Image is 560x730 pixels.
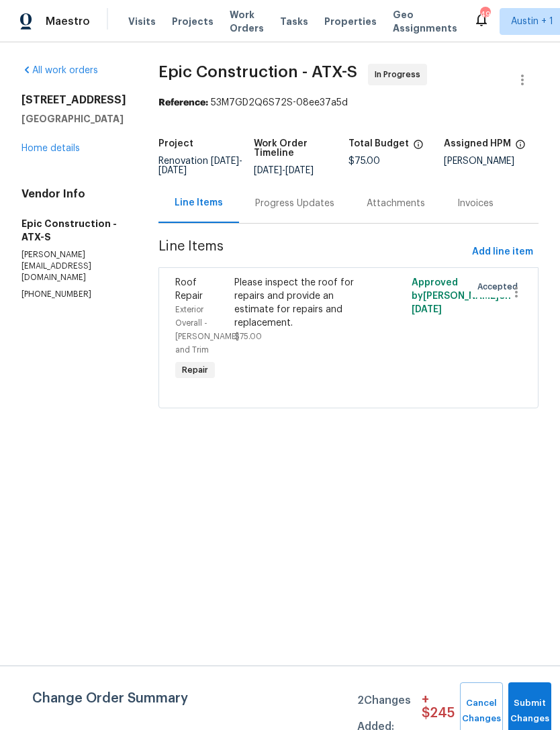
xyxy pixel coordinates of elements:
[158,139,193,148] h5: Project
[348,139,409,148] h5: Total Budget
[324,15,377,28] span: Properties
[280,17,308,26] span: Tasks
[21,112,126,126] h5: [GEOGRAPHIC_DATA]
[21,249,126,283] p: [PERSON_NAME][EMAIL_ADDRESS][DOMAIN_NAME]
[444,139,511,148] h5: Assigned HPM
[46,15,90,28] span: Maestro
[375,68,426,81] span: In Progress
[511,15,553,28] span: Austin + 1
[21,217,126,244] h5: Epic Construction - ATX-S
[234,276,374,330] div: Please inspect the roof for repairs and provide an estimate for repairs and replacement.
[21,144,80,153] a: Home details
[175,196,223,210] div: Line Items
[158,64,357,80] span: Epic Construction - ATX-S
[175,278,203,301] span: Roof Repair
[211,156,239,166] span: [DATE]
[158,166,187,175] span: [DATE]
[472,244,533,261] span: Add line item
[413,139,424,156] span: The total cost of line items that have been proposed by Opendoor. This sum includes line items th...
[348,156,380,166] span: $75.00
[254,166,282,175] span: [DATE]
[172,15,214,28] span: Projects
[393,8,457,35] span: Geo Assignments
[175,306,239,354] span: Exterior Overall - [PERSON_NAME] and Trim
[234,332,262,340] span: $75.00
[467,240,539,265] button: Add line item
[457,197,494,210] div: Invoices
[158,96,539,109] div: 53M7GD2Q6S72S-08ee37a5d
[21,289,126,300] p: [PHONE_NUMBER]
[412,305,442,314] span: [DATE]
[412,278,511,314] span: Approved by [PERSON_NAME] on
[158,98,208,107] b: Reference:
[158,156,242,175] span: -
[158,240,467,265] span: Line Items
[21,187,126,201] h4: Vendor Info
[254,139,349,158] h5: Work Order Timeline
[255,197,334,210] div: Progress Updates
[254,166,314,175] span: -
[477,280,523,293] span: Accepted
[158,156,242,175] span: Renovation
[128,15,156,28] span: Visits
[230,8,264,35] span: Work Orders
[367,197,425,210] div: Attachments
[515,139,526,156] span: The hpm assigned to this work order.
[480,8,489,21] div: 49
[21,93,126,107] h2: [STREET_ADDRESS]
[285,166,314,175] span: [DATE]
[21,66,98,75] a: All work orders
[177,363,214,377] span: Repair
[444,156,539,166] div: [PERSON_NAME]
